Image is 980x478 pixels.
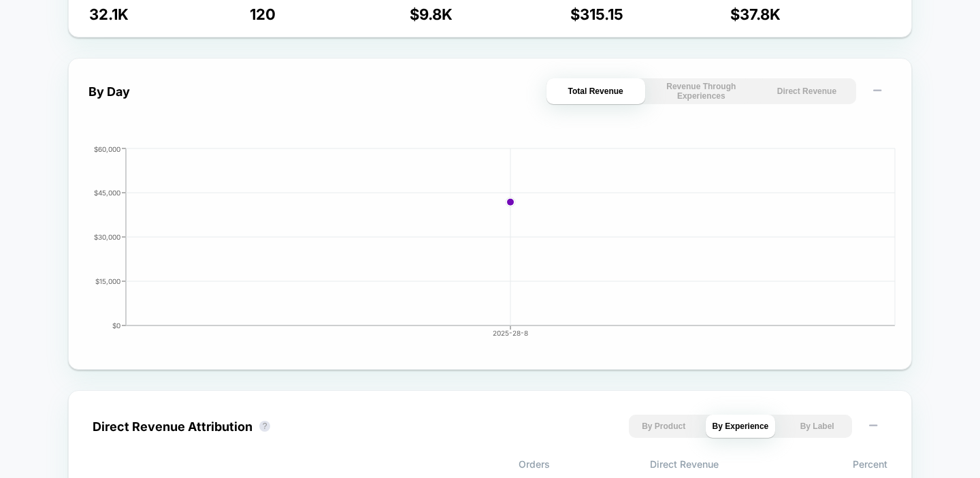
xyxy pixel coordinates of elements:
[94,145,120,153] tspan: $60,000
[250,5,410,23] p: 120
[706,415,776,438] button: By Experience
[719,458,887,470] span: Percent
[546,78,645,104] button: Total Revenue
[259,421,270,432] button: ?
[410,5,570,23] p: $ 9.8K
[93,419,252,434] div: Direct Revenue Attribution
[94,233,120,241] tspan: $30,000
[730,5,891,23] p: $ 37.8K
[95,277,120,285] tspan: $15,000
[550,458,719,470] span: Direct Revenue
[782,415,852,438] button: By Label
[89,5,250,23] p: 32.1K
[629,415,699,438] button: By Product
[112,321,120,330] tspan: $0
[88,84,130,99] div: By Day
[652,78,751,104] button: Revenue Through Experiences
[493,329,528,337] tspan: 2025-28-8
[757,78,856,104] button: Direct Revenue
[94,189,120,197] tspan: $45,000
[570,5,731,23] p: $ 315.15
[381,458,550,470] span: Orders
